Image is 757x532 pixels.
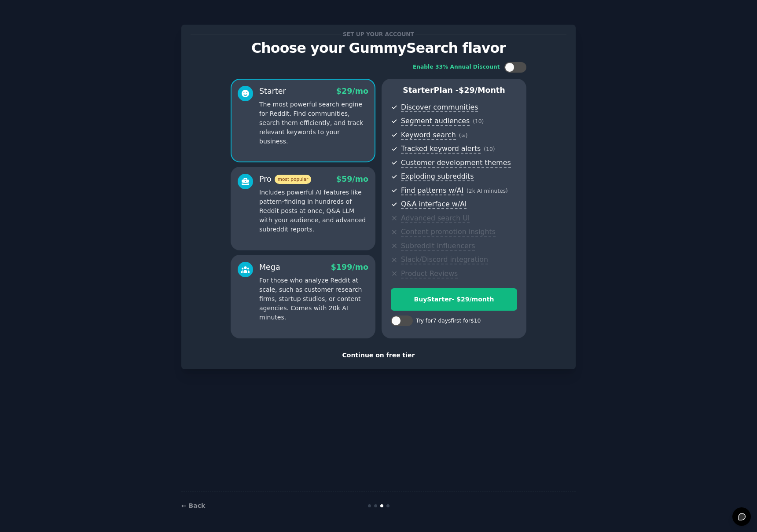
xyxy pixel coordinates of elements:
p: Choose your GummySearch flavor [191,40,566,56]
span: Tracked keyword alerts [401,144,481,154]
span: Discover communities [401,103,478,112]
span: Product Reviews [401,269,458,279]
div: Mega [259,262,280,273]
span: Segment audiences [401,117,470,126]
div: Continue on free tier [191,351,566,360]
span: $ 199 /mo [331,263,368,272]
div: Enable 33% Annual Discount [413,63,500,71]
button: BuyStarter- $29/month [391,288,517,311]
span: ( ∞ ) [459,132,468,139]
span: Subreddit influencers [401,242,475,251]
span: Slack/Discord integration [401,255,488,264]
span: most popular [275,175,312,184]
div: Pro [259,174,311,185]
div: Buy Starter - $ 29 /month [391,295,517,304]
span: $ 29 /mo [336,87,368,95]
span: Keyword search [401,131,456,140]
span: Set up your account [342,29,416,39]
span: Exploding subreddits [401,172,474,181]
span: Advanced search UI [401,214,470,223]
div: Starter [259,86,286,97]
span: Find patterns w/AI [401,186,463,195]
div: Try for 7 days first for $10 [416,317,481,325]
p: Includes powerful AI features like pattern-finding in hundreds of Reddit posts at once, Q&A LLM w... [259,188,368,234]
span: ( 10 ) [484,146,495,152]
span: ( 10 ) [473,118,484,125]
span: Customer development themes [401,158,511,168]
a: ← Back [181,502,205,509]
p: Starter Plan - [391,85,517,96]
span: $ 59 /mo [336,175,368,183]
p: The most powerful search engine for Reddit. Find communities, search them efficiently, and track ... [259,100,368,146]
span: Content promotion insights [401,227,496,237]
span: $ 29 /month [459,86,505,95]
span: Q&A interface w/AI [401,200,467,209]
span: ( 2k AI minutes ) [467,188,508,194]
p: For those who analyze Reddit at scale, such as customer research firms, startup studios, or conte... [259,276,368,322]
